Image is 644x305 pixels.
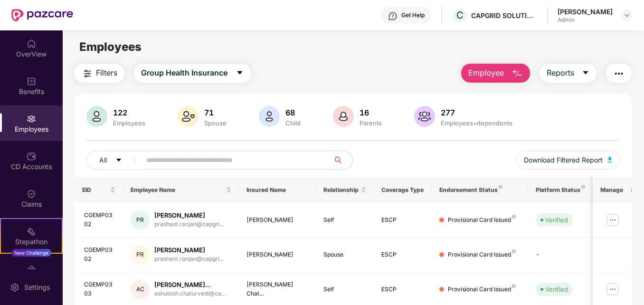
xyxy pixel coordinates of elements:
[358,108,384,117] div: 16
[536,186,588,194] div: Platform Status
[202,108,228,117] div: 71
[79,40,142,54] span: Employees
[381,250,424,259] div: ESCP
[558,7,613,16] div: [PERSON_NAME]
[329,156,348,164] span: search
[131,280,150,299] div: AC
[27,152,36,161] img: svg+xml;base64,PHN2ZyBpZD0iQ0RfQWNjb3VudHMiIGRhdGEtbmFtZT0iQ0QgQWNjb3VudHMiIHhtbG5zPSJodHRwOi8vd3...
[11,249,51,257] div: New Challenge
[333,106,354,127] img: svg+xml;base64,PHN2ZyB4bWxucz0iaHR0cDovL3d3dy53My5vcmcvMjAwMC9zdmciIHhtbG5zOnhsaW5rPSJodHRwOi8vd3...
[84,280,115,298] div: CGEMP0303
[1,237,62,247] div: Stepathon
[284,108,303,117] div: 68
[115,157,122,164] span: caret-down
[545,215,568,225] div: Verified
[236,69,244,77] span: caret-down
[82,68,93,79] img: svg+xml;base64,PHN2ZyB4bWxucz0iaHR0cDovL3d3dy53My5vcmcvMjAwMC9zdmciIHdpZHRoPSIyNCIgaGVpZ2h0PSIyNC...
[323,250,366,259] div: Spouse
[86,151,144,170] button: Allcaret-down
[27,39,36,48] img: svg+xml;base64,PHN2ZyBpZD0iSG9tZSIgeG1sbnM9Imh0dHA6Ly93d3cudzMub3JnLzIwMDAvc3ZnIiB3aWR0aD0iMjAiIG...
[111,108,147,117] div: 122
[448,216,516,225] div: Provisional Card Issued
[246,250,309,259] div: [PERSON_NAME]
[154,246,224,255] div: [PERSON_NAME]
[547,67,574,79] span: Reports
[131,186,224,194] span: Employee Name
[154,280,226,289] div: [PERSON_NAME]...
[512,249,516,253] img: svg+xml;base64,PHN2ZyB4bWxucz0iaHR0cDovL3d3dy53My5vcmcvMjAwMC9zdmciIHdpZHRoPSI4IiBoZWlnaHQ9IjgiIH...
[448,285,516,294] div: Provisional Card Issued
[246,216,309,225] div: [PERSON_NAME]
[134,64,251,83] button: Group Health Insurancecaret-down
[75,64,124,83] button: Filters
[154,255,224,264] div: prashant.ranjan@capgri...
[27,227,36,236] img: svg+xml;base64,PHN2ZyB4bWxucz0iaHR0cDovL3d3dy53My5vcmcvMjAwMC9zdmciIHdpZHRoPSIyMSIgaGVpZ2h0PSIyMC...
[10,283,19,292] img: svg+xml;base64,PHN2ZyBpZD0iU2V0dGluZy0yMHgyMCIgeG1sbnM9Imh0dHA6Ly93d3cudzMub3JnLzIwMDAvc3ZnIiB3aW...
[511,68,523,79] img: svg+xml;base64,PHN2ZyB4bWxucz0iaHR0cDovL3d3dy53My5vcmcvMjAwMC9zdmciIHhtbG5zOnhsaW5rPSJodHRwOi8vd3...
[323,186,359,194] span: Relationship
[439,186,521,194] div: Endorsement Status
[607,157,612,162] img: svg+xml;base64,PHN2ZyB4bWxucz0iaHR0cDovL3d3dy53My5vcmcvMjAwMC9zdmciIHhtbG5zOnhsaW5rPSJodHRwOi8vd3...
[27,189,36,199] img: svg+xml;base64,PHN2ZyBpZD0iQ2xhaW0iIHhtbG5zPSJodHRwOi8vd3d3LnczLm9yZy8yMDAwL3N2ZyIgd2lkdGg9IjIwIi...
[27,114,36,124] img: svg+xml;base64,PHN2ZyBpZD0iRW1wbG95ZWVzIiB4bWxucz0iaHR0cDovL3d3dy53My5vcmcvMjAwMC9zdmciIHdpZHRoPS...
[605,282,620,297] img: manageButton
[582,69,589,77] span: caret-down
[414,106,435,127] img: svg+xml;base64,PHN2ZyB4bWxucz0iaHR0cDovL3d3dy53My5vcmcvMjAwMC9zdmciIHhtbG5zOnhsaW5rPSJodHRwOi8vd3...
[381,285,424,294] div: ESCP
[374,177,432,203] th: Coverage Type
[154,289,226,298] div: ashutosh.chaturvedi@ca...
[84,246,115,264] div: CGEMP0302
[154,211,224,220] div: [PERSON_NAME]
[448,250,516,259] div: Provisional Card Issued
[27,264,36,274] img: svg+xml;base64,PHN2ZyBpZD0iRW5kb3JzZW1lbnRzIiB4bWxucz0iaHR0cDovL3d3dy53My5vcmcvMjAwMC9zdmciIHdpZH...
[593,177,631,203] th: Manage
[154,220,224,229] div: prashant.ranjan@capgri...
[439,119,514,127] div: Employees+dependents
[99,155,107,165] span: All
[246,280,309,298] div: [PERSON_NAME] Chat...
[540,64,597,83] button: Reportscaret-down
[202,119,228,127] div: Spouse
[528,238,596,272] td: -
[545,285,568,294] div: Verified
[401,11,425,19] div: Get Help
[512,215,516,219] img: svg+xml;base64,PHN2ZyB4bWxucz0iaHR0cDovL3d3dy53My5vcmcvMjAwMC9zdmciIHdpZHRoPSI4IiBoZWlnaHQ9IjgiIH...
[131,245,150,264] div: PR
[84,211,115,229] div: CGEMP0302
[499,185,502,189] img: svg+xml;base64,PHN2ZyB4bWxucz0iaHR0cDovL3d3dy53My5vcmcvMjAwMC9zdmciIHdpZHRoPSI4IiBoZWlnaHQ9IjgiIH...
[123,177,239,203] th: Employee Name
[284,119,303,127] div: Child
[558,16,613,24] div: Admin
[178,106,199,127] img: svg+xml;base64,PHN2ZyB4bWxucz0iaHR0cDovL3d3dy53My5vcmcvMjAwMC9zdmciIHhtbG5zOnhsaW5rPSJodHRwOi8vd3...
[239,177,316,203] th: Insured Name
[388,11,398,21] img: svg+xml;base64,PHN2ZyBpZD0iSGVscC0zMngzMiIgeG1sbnM9Imh0dHA6Ly93d3cudzMub3JnLzIwMDAvc3ZnIiB3aWR0aD...
[524,155,603,165] span: Download Filtered Report
[141,67,227,79] span: Group Health Insurance
[381,216,424,225] div: ESCP
[82,186,108,194] span: EID
[456,10,464,21] span: C
[623,11,631,19] img: svg+xml;base64,PHN2ZyBpZD0iRHJvcGRvd24tMzJ4MzIiIHhtbG5zPSJodHRwOi8vd3d3LnczLm9yZy8yMDAwL3N2ZyIgd2...
[131,210,150,229] div: PR
[75,177,123,203] th: EID
[21,283,53,292] div: Settings
[439,108,514,117] div: 277
[605,212,620,228] img: manageButton
[11,9,73,21] img: New Pazcare Logo
[259,106,280,127] img: svg+xml;base64,PHN2ZyB4bWxucz0iaHR0cDovL3d3dy53My5vcmcvMjAwMC9zdmciIHhtbG5zOnhsaW5rPSJodHRwOi8vd3...
[27,76,36,86] img: svg+xml;base64,PHN2ZyBpZD0iQmVuZWZpdHMiIHhtbG5zPSJodHRwOi8vd3d3LnczLm9yZy8yMDAwL3N2ZyIgd2lkdGg9Ij...
[323,216,366,225] div: Self
[323,285,366,294] div: Self
[316,177,374,203] th: Relationship
[461,64,530,83] button: Employee
[512,284,516,288] img: svg+xml;base64,PHN2ZyB4bWxucz0iaHR0cDovL3d3dy53My5vcmcvMjAwMC9zdmciIHdpZHRoPSI4IiBoZWlnaHQ9IjgiIH...
[358,119,384,127] div: Parents
[516,151,620,170] button: Download Filtered Report
[96,67,117,79] span: Filters
[471,11,538,20] div: CAPGRID SOLUTIONS PRIVATE LIMITED
[468,67,504,79] span: Employee
[329,151,353,170] button: search
[613,68,625,79] img: svg+xml;base64,PHN2ZyB4bWxucz0iaHR0cDovL3d3dy53My5vcmcvMjAwMC9zdmciIHdpZHRoPSIyNCIgaGVpZ2h0PSIyNC...
[581,185,585,189] img: svg+xml;base64,PHN2ZyB4bWxucz0iaHR0cDovL3d3dy53My5vcmcvMjAwMC9zdmciIHdpZHRoPSI4IiBoZWlnaHQ9IjgiIH...
[111,119,147,127] div: Employees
